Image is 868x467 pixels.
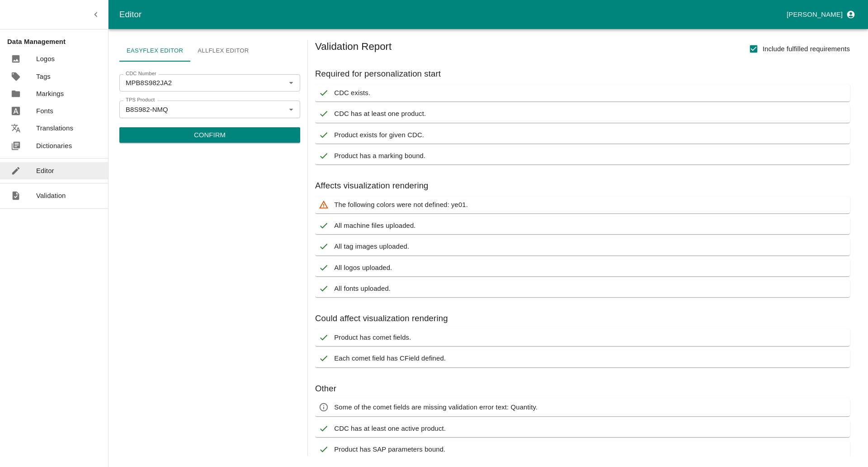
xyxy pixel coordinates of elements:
div: Editor [119,8,783,21]
p: Validation [36,191,66,201]
p: CDC has at least one active product. [334,424,446,433]
p: Each comet field has CField defined. [334,353,446,363]
p: [PERSON_NAME] [787,10,843,19]
h6: Could affect visualization rendering [315,312,850,325]
p: Tags [36,72,51,82]
button: Confirm [119,127,300,143]
button: profile [783,7,857,22]
button: Open [285,77,297,89]
button: Open [285,103,297,115]
p: All tag images uploaded. [334,241,409,251]
label: TPS Product [126,96,155,104]
h6: Affects visualization rendering [315,179,850,193]
a: Easyflex Editor [119,40,190,62]
h5: Validation Report [315,40,392,58]
p: Logos [36,54,55,64]
h6: Other [315,382,850,395]
p: CDC has at least one product. [334,109,426,119]
p: Product has comet fields. [334,332,411,342]
p: Data Management [7,37,108,47]
p: Editor [36,166,54,176]
p: Product has a marking bound. [334,151,425,161]
a: Allflex Editor [190,40,256,62]
p: Translations [36,123,73,133]
p: Markings [36,89,64,99]
p: Fonts [36,106,53,116]
p: Some of the comet fields are missing validation error text: Quantity. [334,402,538,412]
p: Product has SAP parameters bound. [334,444,445,454]
p: Dictionaries [36,141,72,151]
p: All logos uploaded. [334,263,392,273]
p: All fonts uploaded. [334,284,391,294]
p: Product exists for given CDC. [334,130,424,140]
p: All machine files uploaded. [334,221,415,231]
p: CDC exists. [334,88,370,98]
span: Include fulfilled requirements [763,44,850,54]
label: CDC Number [126,70,156,77]
h6: Required for personalization start [315,67,850,81]
p: The following colors were not defined: ye01. [334,200,468,210]
p: Confirm [194,130,226,140]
